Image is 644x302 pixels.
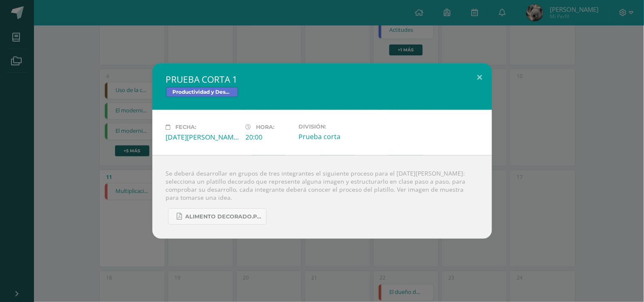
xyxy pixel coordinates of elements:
[176,124,197,130] span: Fecha:
[299,123,372,130] label: División:
[256,124,275,130] span: Hora:
[299,132,372,141] div: Prueba corta
[246,132,292,142] div: 20:00
[166,132,239,142] div: [DATE][PERSON_NAME]
[166,87,238,97] span: Productividad y Desarrollo
[186,213,262,220] span: ALIMENTO DECORADO.pdf
[468,63,492,92] button: Close (Esc)
[166,73,478,85] h2: PRUEBA CORTA 1
[168,208,267,225] a: ALIMENTO DECORADO.pdf
[152,155,492,239] div: Se deberá desarrollar en grupos de tres integrantes el siguiente proceso para el [DATE][PERSON_NA...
